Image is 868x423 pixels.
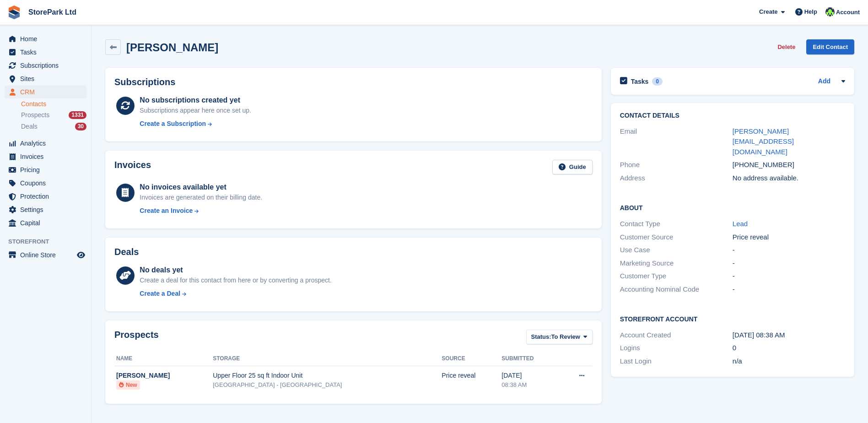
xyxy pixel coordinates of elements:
div: Customer Source [620,232,733,243]
a: menu [5,249,86,261]
a: Edit Contact [806,39,854,54]
div: - [733,258,845,269]
span: Home [20,33,75,45]
div: [PHONE_NUMBER] [733,160,845,170]
a: menu [5,150,86,163]
div: 0 [652,77,663,86]
a: Guide [552,160,593,175]
a: menu [5,203,86,216]
span: CRM [20,86,75,98]
span: Capital [20,217,75,229]
span: Protection [20,190,75,203]
div: Subscriptions appear here once set up. [140,106,251,115]
div: Upper Floor 25 sq ft Indoor Unit [213,371,442,380]
a: Create a Deal [140,289,331,298]
a: [PERSON_NAME][EMAIL_ADDRESS][DOMAIN_NAME] [733,127,794,156]
a: menu [5,86,86,98]
span: Settings [20,203,75,216]
span: Help [804,7,817,16]
th: Submitted [501,352,558,366]
div: 08:38 AM [501,380,558,390]
a: menu [5,163,86,176]
span: Status: [531,332,551,342]
span: Storefront [8,237,91,246]
span: Tasks [20,46,75,59]
span: Sites [20,72,75,85]
h2: About [620,203,845,212]
button: Delete [774,39,799,54]
div: n/a [733,356,845,367]
div: Last Login [620,356,733,367]
h2: Invoices [114,160,151,175]
div: No address available. [733,173,845,184]
li: New [116,380,140,390]
div: [DATE] [501,371,558,380]
a: menu [5,46,86,59]
div: - [733,271,845,282]
h2: Subscriptions [114,77,593,87]
div: No invoices available yet [140,182,262,193]
div: - [733,284,845,295]
a: menu [5,217,86,229]
div: Marketing Source [620,258,733,269]
a: Contacts [21,100,86,108]
span: Invoices [20,150,75,163]
h2: Contact Details [620,112,845,119]
a: menu [5,177,86,190]
a: menu [5,59,86,72]
div: Price reveal [733,232,845,243]
img: stora-icon-8386f47178a22dfd0bd8f6a31ec36ba5ce8667c1dd55bd0f319d3a0aa187defe.svg [7,5,21,19]
div: Create a deal for this contact from here or by converting a prospect. [140,276,331,285]
div: Logins [620,343,733,353]
span: Create [759,7,777,16]
div: No deals yet [140,265,331,276]
div: - [733,245,845,255]
img: Ryan Mulcahy [825,7,835,16]
div: [GEOGRAPHIC_DATA] - [GEOGRAPHIC_DATA] [213,380,442,390]
h2: Prospects [114,330,159,347]
div: Customer Type [620,271,733,282]
div: Invoices are generated on their billing date. [140,193,262,202]
div: Account Created [620,330,733,341]
div: Address [620,173,733,184]
div: Price reveal [442,371,501,380]
div: Contact Type [620,219,733,229]
a: menu [5,33,86,45]
div: 30 [75,123,86,130]
a: Preview store [75,249,86,260]
span: Online Store [20,249,75,261]
span: Coupons [20,177,75,190]
span: Account [836,8,860,17]
span: Subscriptions [20,59,75,72]
div: [DATE] 08:38 AM [733,330,845,341]
a: menu [5,72,86,85]
a: Prospects 1331 [21,110,86,120]
th: Source [442,352,501,366]
span: Prospects [21,111,49,119]
div: 0 [733,343,845,353]
div: No subscriptions created yet [140,95,251,106]
h2: Storefront Account [620,314,845,323]
div: Phone [620,160,733,170]
div: 1331 [69,111,86,119]
a: Add [818,76,830,87]
h2: [PERSON_NAME] [126,41,218,54]
span: Analytics [20,137,75,150]
span: To Review [551,332,580,342]
h2: Deals [114,247,139,257]
a: menu [5,137,86,150]
div: [PERSON_NAME] [116,371,213,380]
a: Create a Subscription [140,119,251,129]
a: menu [5,190,86,203]
span: Pricing [20,163,75,176]
div: Create a Deal [140,289,180,298]
div: Use Case [620,245,733,255]
a: Lead [733,220,748,228]
span: Deals [21,122,38,131]
button: Status: To Review [526,330,593,345]
div: Accounting Nominal Code [620,284,733,295]
a: Create an Invoice [140,206,262,216]
div: Create a Subscription [140,119,206,129]
a: StorePark Ltd [25,5,80,20]
h2: Tasks [631,77,649,86]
